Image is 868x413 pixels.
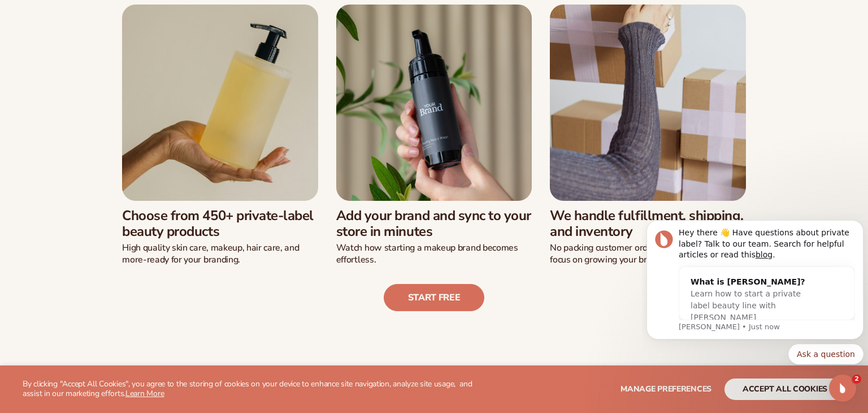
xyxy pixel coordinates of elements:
p: No packing customer orders, no warehouse–just focus on growing your brand. [550,242,746,266]
button: Manage preferences [620,378,711,400]
img: Female hand holding soap bottle. [122,5,318,201]
p: Watch how starting a makeup brand becomes effortless. [336,242,532,266]
p: By clicking "Accept All Cookies", you agree to the storing of cookies on your device to enhance s... [23,380,476,399]
h3: We handle fulfillment, shipping, and inventory [550,208,746,240]
button: accept all cookies [724,378,845,400]
span: 2 [852,375,861,384]
h3: Add your brand and sync to your store in minutes [336,208,532,240]
h3: Choose from 450+ private-label beauty products [122,208,318,240]
p: High quality skin care, makeup, hair care, and more-ready for your branding. [122,242,318,266]
iframe: Intercom notifications message [642,210,868,371]
a: Start free [384,284,485,311]
img: Female moving shipping boxes. [550,5,746,201]
img: Male hand holding beard wash. [336,5,532,201]
a: Learn More [125,388,164,399]
iframe: Intercom live chat [829,375,856,402]
span: Manage preferences [620,384,711,394]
